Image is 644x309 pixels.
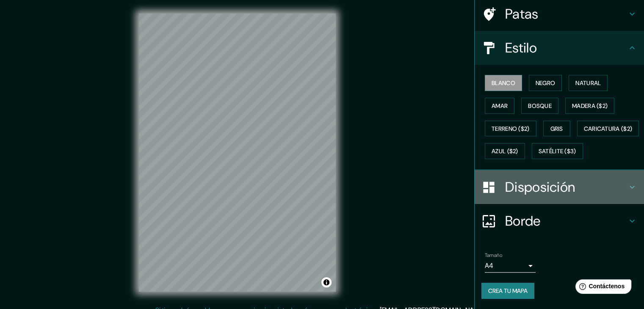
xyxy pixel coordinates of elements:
[485,259,536,273] div: A4
[539,148,576,155] font: Satélite ($3)
[485,261,493,270] font: A4
[481,283,534,299] button: Crea tu mapa
[321,277,332,287] button: Activar o desactivar atribución
[485,143,525,159] button: Azul ($2)
[572,102,608,110] font: Madera ($2)
[543,121,570,137] button: Gris
[577,121,639,137] button: Caricatura ($2)
[565,98,614,114] button: Madera ($2)
[492,102,508,110] font: Amar
[492,125,530,132] font: Terreno ($2)
[575,79,601,87] font: Natural
[485,75,522,91] button: Blanco
[569,75,608,91] button: Natural
[475,31,644,65] div: Estilo
[536,79,556,87] font: Negro
[569,276,635,300] iframe: Lanzador de widgets de ayuda
[550,125,563,132] font: Gris
[485,252,502,259] font: Tamaño
[139,14,336,292] canvas: Mapa
[492,148,518,155] font: Azul ($2)
[505,5,539,23] font: Patas
[505,178,575,196] font: Disposición
[505,39,537,57] font: Estilo
[505,212,541,230] font: Borde
[475,170,644,204] div: Disposición
[584,125,633,132] font: Caricatura ($2)
[488,287,528,295] font: Crea tu mapa
[528,102,552,110] font: Bosque
[485,121,536,137] button: Terreno ($2)
[521,98,558,114] button: Bosque
[475,204,644,238] div: Borde
[529,75,562,91] button: Negro
[532,143,583,159] button: Satélite ($3)
[492,79,515,87] font: Blanco
[485,98,514,114] button: Amar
